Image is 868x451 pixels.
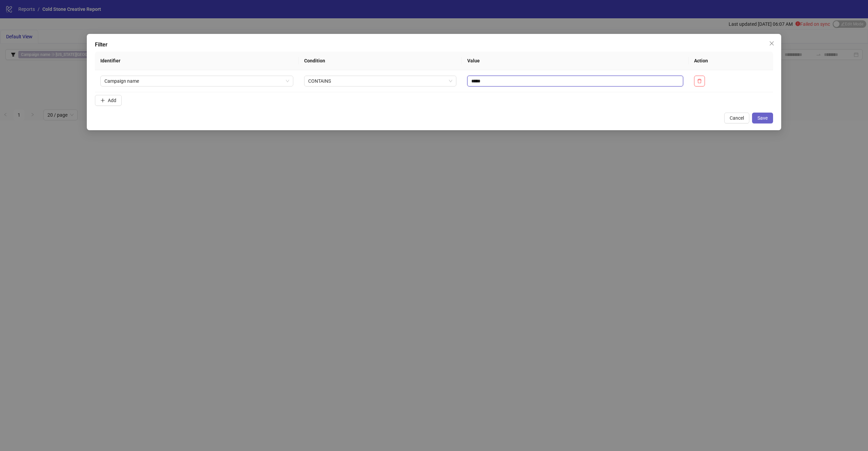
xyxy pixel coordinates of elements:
[724,113,749,123] button: Cancel
[689,52,773,70] th: Action
[757,115,768,121] span: Save
[766,38,777,49] button: Close
[104,76,289,86] span: Campaign name
[95,41,773,49] div: Filter
[95,52,299,70] th: Identifier
[308,76,452,86] span: CONTAINS
[95,95,122,106] button: Add
[697,79,702,83] span: delete
[769,41,774,46] span: close
[730,115,744,121] span: Cancel
[462,52,689,70] th: Value
[100,98,105,103] span: plus
[752,113,773,123] button: Save
[108,98,116,103] span: Add
[299,52,462,70] th: Condition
